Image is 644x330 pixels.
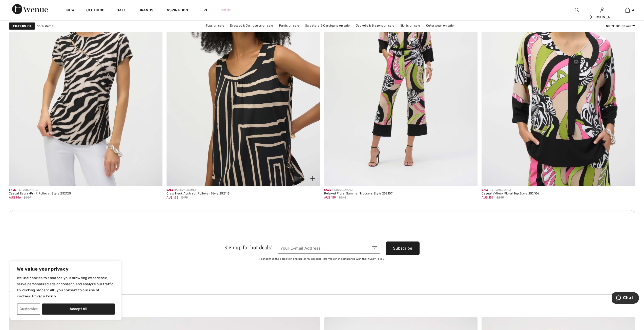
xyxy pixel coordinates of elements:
[227,22,276,29] a: Dresses & Jumpsuits on sale
[632,8,634,12] span: 4
[590,14,614,20] div: [PERSON_NAME]
[482,188,488,191] span: Sale
[9,192,71,195] div: Casual Zebra-Print Pullover Style 252125
[625,7,630,13] img: My Bag
[324,188,331,191] span: Sale
[167,188,173,191] span: Sale
[13,24,26,28] strong: Filters
[575,7,579,13] img: search the website
[366,257,384,260] a: Privacy Policy
[324,192,393,195] div: Relaxed Floral Summer Trousers Style 252107
[167,192,230,195] div: Crew Neck Abstract Pullover Style 252113
[353,22,397,29] a: Jackets & Blazers on sale
[203,22,227,29] a: Tops on sale
[606,24,620,28] strong: Sort By
[324,188,393,192] div: [PERSON_NAME]
[615,7,640,13] a: 4
[117,8,126,13] a: Sale
[42,303,115,315] button: Accept All
[9,196,21,199] span: AU$ 146
[612,292,639,305] iframe: Opens a widget where you can chat to one of our agents
[278,243,380,254] input: Your E-mail Address
[37,24,53,28] span: 1655 items
[9,188,71,192] div: [PERSON_NAME]
[600,8,604,12] a: Sign In
[9,188,16,191] span: Sale
[10,261,121,320] div: We value your privacy
[200,8,208,13] a: Live
[339,195,346,200] span: $245
[138,8,154,13] a: Brands
[181,195,188,200] span: $175
[303,22,352,29] a: Sweaters & Cardigans on sale
[606,24,635,28] div: : Newest
[167,188,230,192] div: [PERSON_NAME]
[386,241,420,255] button: Subscribe
[32,294,56,299] a: Privacy Policy
[17,303,40,315] button: Customize
[600,7,604,13] img: My Info
[86,8,105,13] a: Clothing
[27,24,31,28] span: 1
[482,188,539,192] div: [PERSON_NAME]
[324,196,336,199] span: AU$ 159
[496,195,504,200] span: $245
[165,8,188,13] span: Inspiration
[17,266,115,272] p: We value your privacy
[277,22,302,29] a: Pants on sale
[220,8,231,13] a: Prom
[398,22,423,29] a: Skirts on sale
[482,196,493,199] span: AU$ 159
[259,257,385,261] label: I consent to the collection and use of my personal information in compliance with the .
[167,196,178,199] span: AU$ 123
[424,22,456,29] a: Outerwear on sale
[66,8,74,13] a: New
[12,4,48,14] img: 1ère Avenue
[17,275,115,299] p: We use cookies to enhance your browsing experience, serve personalized ads or content, and analyz...
[310,176,315,181] img: plus_v2.svg
[224,245,272,250] div: Sign up for hot deals!
[24,195,31,200] span: $209
[482,192,539,195] div: Casual V-Neck Floral Top Style 252106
